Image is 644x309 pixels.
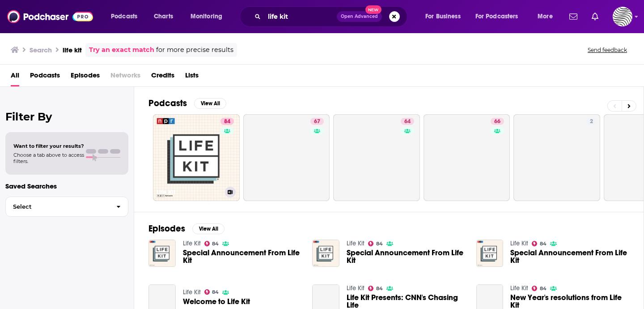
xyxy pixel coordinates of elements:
[63,46,82,54] h3: life kit
[425,10,461,23] span: For Business
[194,98,226,109] button: View All
[148,9,178,24] a: Charts
[424,114,510,201] a: 66
[590,117,593,126] span: 2
[183,249,302,264] a: Special Announcement From Life Kit
[5,110,128,123] h2: Filter By
[510,294,629,309] a: New Year's resolutions from Life Kit
[347,284,364,292] a: Life Kit
[183,298,250,305] a: Welcome to Life Kit
[220,118,234,125] a: 84
[532,286,547,291] a: 84
[154,10,173,23] span: Charts
[476,240,504,267] img: Special Announcement From Life Kit
[5,197,128,217] button: Select
[470,9,531,24] button: open menu
[540,287,547,291] span: 84
[7,8,93,25] img: Podchaser - Follow, Share and Rate Podcasts
[376,287,383,291] span: 84
[13,152,84,164] span: Choose a tab above to access filters.
[613,7,632,26] img: User Profile
[264,9,337,24] input: Search podcasts, credits, & more...
[475,10,518,23] span: For Podcasters
[419,9,472,24] button: open menu
[204,289,219,295] a: 84
[310,118,324,125] a: 67
[491,118,504,125] a: 66
[148,240,176,267] img: Special Announcement From Life Kit
[540,242,547,246] span: 84
[248,6,416,27] div: Search podcasts, credits, & more...
[6,204,109,210] span: Select
[71,68,100,86] a: Episodes
[191,10,222,23] span: Monitoring
[148,98,226,109] a: PodcastsView All
[566,9,581,24] a: Show notifications dropdown
[153,114,240,201] a: 84Life Kit
[613,7,632,26] span: Logged in as OriginalStrategies
[585,46,630,54] button: Send feedback
[347,240,364,247] a: Life Kit
[11,68,19,86] a: All
[347,294,466,309] a: Life Kit Presents: CNN's Chasing Life
[156,45,233,55] span: for more precise results
[212,290,219,294] span: 84
[404,117,411,126] span: 64
[510,249,629,264] a: Special Announcement From Life Kit
[347,249,466,264] a: Special Announcement From Life Kit
[531,9,564,24] button: open menu
[333,114,420,201] a: 64
[105,9,149,24] button: open menu
[368,241,383,246] a: 84
[204,241,219,246] a: 84
[151,68,174,86] a: Credits
[13,143,84,149] span: Want to filter your results?
[192,223,225,234] button: View All
[376,242,383,246] span: 84
[212,242,219,246] span: 84
[337,11,382,22] button: Open AdvancedNew
[368,286,383,291] a: 84
[341,14,378,19] span: Open Advanced
[510,284,528,292] a: Life Kit
[224,117,230,126] span: 84
[586,118,597,125] a: 2
[510,240,528,247] a: Life Kit
[5,182,128,190] p: Saved Searches
[314,117,320,126] span: 67
[183,240,201,247] a: Life Kit
[111,10,137,23] span: Podcasts
[184,9,234,24] button: open menu
[538,10,553,23] span: More
[532,241,547,246] a: 84
[183,288,201,296] a: Life Kit
[148,98,187,109] h2: Podcasts
[148,223,225,234] a: EpisodesView All
[588,9,602,24] a: Show notifications dropdown
[30,68,60,86] a: Podcasts
[401,118,414,125] a: 64
[613,7,632,26] button: Show profile menu
[365,5,381,14] span: New
[312,240,339,267] img: Special Announcement From Life Kit
[148,223,185,234] h2: Episodes
[513,114,600,201] a: 2
[30,46,52,54] h3: Search
[185,68,199,86] a: Lists
[110,68,140,86] span: Networks
[89,45,154,55] a: Try an exact match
